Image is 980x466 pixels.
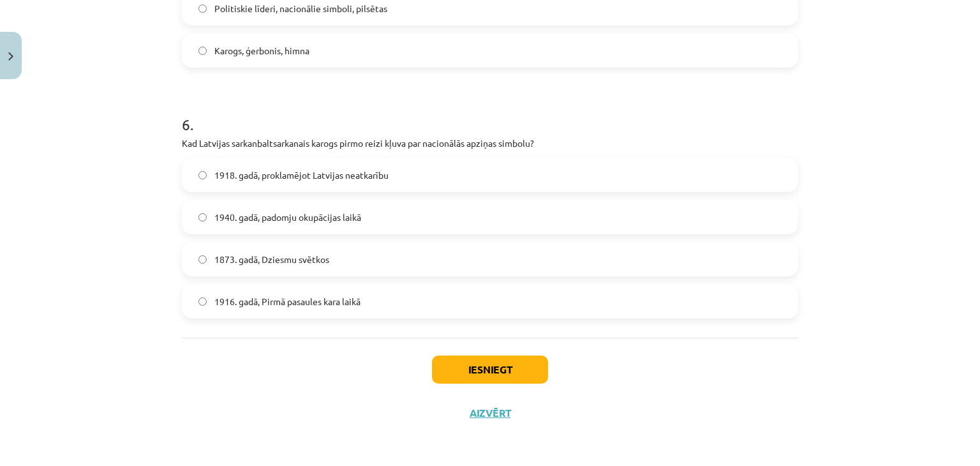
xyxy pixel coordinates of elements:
button: Iesniegt [432,356,548,384]
button: Aizvērt [466,407,514,419]
span: 1940. gadā, padomju okupācijas laikā [214,211,361,224]
span: Politiskie līderi, nacionālie simboli, pilsētas [214,2,387,15]
p: Kad Latvijas sarkanbaltsarkanais karogs pirmo reizi kļuva par nacionālās apziņas simbolu? [182,137,798,150]
input: 1873. gadā, Dziesmu svētkos [198,255,207,264]
h1: 6 . [182,93,798,133]
input: 1916. gadā, Pirmā pasaules kara laikā [198,297,207,306]
span: 1873. gadā, Dziesmu svētkos [214,253,329,266]
input: Politiskie līderi, nacionālie simboli, pilsētas [198,4,207,13]
input: 1940. gadā, padomju okupācijas laikā [198,213,207,222]
span: Karogs, ģerbonis, himna [214,44,309,57]
span: 1918. gadā, proklamējot Latvijas neatkarību [214,169,389,182]
img: icon-close-lesson-0947bae3869378f0d4975bcd49f059093ad1ed9edebbc8119c70593378902aed.svg [8,52,13,61]
input: 1918. gadā, proklamējot Latvijas neatkarību [198,171,207,179]
span: 1916. gadā, Pirmā pasaules kara laikā [214,295,360,308]
input: Karogs, ģerbonis, himna [198,47,207,55]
